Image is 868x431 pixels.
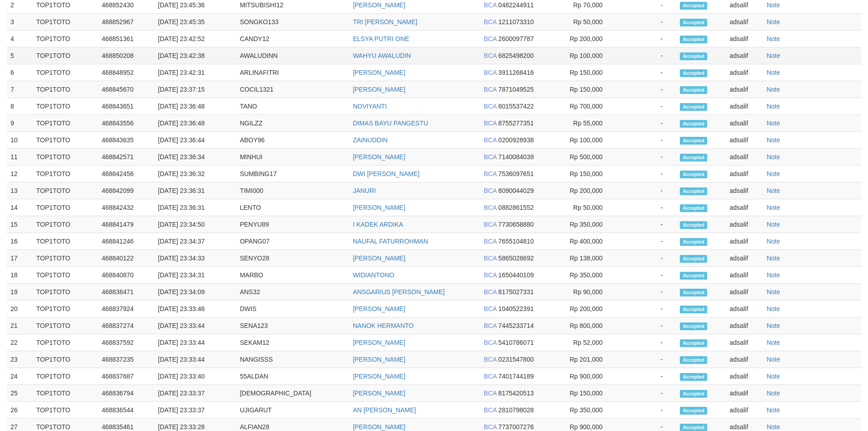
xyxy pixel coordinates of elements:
[154,14,236,31] td: [DATE] 23:45:35
[353,187,376,194] a: JANURI
[7,284,33,301] td: 19
[33,47,98,64] td: TOP1TOTO
[545,166,616,182] td: Rp 150,000
[766,238,780,245] a: Note
[236,132,349,149] td: ABOY96
[616,199,677,216] td: -
[98,31,154,47] td: 468851361
[236,115,349,132] td: NGILZZ
[154,115,236,132] td: [DATE] 23:36:48
[545,334,616,351] td: Rp 52,000
[498,305,534,312] span: 1040522391
[353,69,405,76] a: [PERSON_NAME]
[98,317,154,334] td: 468837274
[766,170,780,177] a: Note
[726,115,763,132] td: adsalif
[33,284,98,301] td: TOP1TOTO
[545,216,616,233] td: Rp 350,000
[484,356,497,363] span: BCA
[545,132,616,149] td: Rp 100,000
[616,14,677,31] td: -
[33,233,98,250] td: TOP1TOTO
[98,199,154,216] td: 468842432
[766,35,780,42] a: Note
[766,305,780,312] a: Note
[98,250,154,267] td: 468840122
[236,334,349,351] td: SEKAM12
[680,187,707,195] span: Accepted
[766,136,780,144] a: Note
[353,35,409,42] a: ELSYA PUTRI ONE
[236,250,349,267] td: SENYO28
[33,317,98,334] td: TOP1TOTO
[236,199,349,216] td: LENTO
[616,351,677,368] td: -
[33,216,98,233] td: TOP1TOTO
[353,254,405,262] a: [PERSON_NAME]
[680,52,707,60] span: Accepted
[545,149,616,166] td: Rp 500,000
[498,271,534,279] span: 1650440109
[766,69,780,76] a: Note
[616,31,677,47] td: -
[498,238,534,245] span: 7655104810
[98,267,154,284] td: 468840870
[7,233,33,250] td: 16
[353,153,405,161] a: [PERSON_NAME]
[154,267,236,284] td: [DATE] 23:34:31
[236,166,349,182] td: SUMBING17
[766,271,780,279] a: Note
[726,14,763,31] td: adsalif
[484,136,497,144] span: BCA
[353,204,405,211] a: [PERSON_NAME]
[353,271,394,279] a: WIDIANTONO
[236,31,349,47] td: CANDY12
[98,98,154,115] td: 468843651
[236,301,349,317] td: DWIS
[236,64,349,81] td: ARLINAFITRI
[7,81,33,98] td: 7
[545,233,616,250] td: Rp 400,000
[766,86,780,93] a: Note
[33,166,98,182] td: TOP1TOTO
[545,301,616,317] td: Rp 200,000
[545,250,616,267] td: Rp 138,000
[353,170,419,177] a: DWI [PERSON_NAME]
[766,221,780,228] a: Note
[616,334,677,351] td: -
[33,64,98,81] td: TOP1TOTO
[726,166,763,182] td: adsalif
[616,98,677,115] td: -
[7,199,33,216] td: 14
[498,322,534,329] span: 7445233714
[33,132,98,149] td: TOP1TOTO
[766,322,780,329] a: Note
[33,351,98,368] td: TOP1TOTO
[484,305,497,312] span: BCA
[154,149,236,166] td: [DATE] 23:36:34
[484,170,497,177] span: BCA
[236,267,349,284] td: MARBO
[680,289,707,296] span: Accepted
[766,119,780,127] a: Note
[616,250,677,267] td: -
[545,351,616,368] td: Rp 201,000
[33,98,98,115] td: TOP1TOTO
[766,52,780,59] a: Note
[726,182,763,199] td: adsalif
[353,221,403,228] a: I KADEK ARDIKA
[154,166,236,182] td: [DATE] 23:36:32
[616,47,677,64] td: -
[236,81,349,98] td: COCIL1321
[766,103,780,110] a: Note
[484,238,497,245] span: BCA
[7,182,33,199] td: 13
[154,47,236,64] td: [DATE] 23:42:38
[726,31,763,47] td: adsalif
[766,288,780,296] a: Note
[484,221,497,228] span: BCA
[726,81,763,98] td: adsalif
[98,47,154,64] td: 468850208
[154,250,236,267] td: [DATE] 23:34:33
[7,14,33,31] td: 3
